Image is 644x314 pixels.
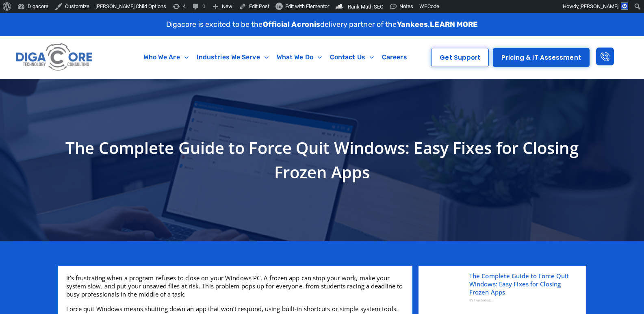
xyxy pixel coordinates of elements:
[493,48,589,67] a: Pricing & IT Assessment
[263,20,321,29] strong: Official Acronis
[326,48,378,67] a: Contact Us
[469,272,576,296] a: The Complete Guide to Force Quit Windows: Easy Fixes for Closing Frozen Apps
[378,48,411,67] a: Careers
[397,20,428,29] strong: Yankees
[431,48,489,67] a: Get Support
[129,48,422,67] nav: Menu
[139,48,193,67] a: Who We Are
[273,48,326,67] a: What We Do
[423,270,463,310] img: Force Quit Apps on Windows
[469,296,576,304] div: It’s frustrating...
[193,48,273,67] a: Industries We Serve
[166,19,478,30] p: Digacore is excited to be the delivery partner of the .
[579,3,618,9] span: [PERSON_NAME]
[14,40,95,74] img: Digacore logo 1
[440,54,480,61] span: Get Support
[348,4,384,10] span: Rank Math SEO
[62,136,582,184] h1: The Complete Guide to Force Quit Windows: Easy Fixes for Closing Frozen Apps
[501,54,581,61] span: Pricing & IT Assessment
[430,20,478,29] a: LEARN MORE
[285,3,329,9] span: Edit with Elementor
[66,274,404,298] p: It’s frustrating when a program refuses to close on your Windows PC. A frozen app can stop your w...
